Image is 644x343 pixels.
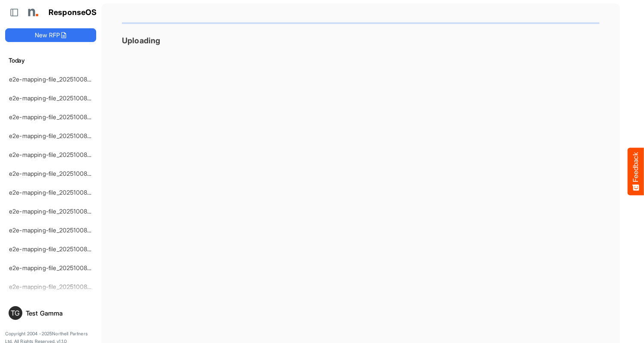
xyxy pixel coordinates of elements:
[9,264,107,271] a: e2e-mapping-file_20251008_131856
[9,113,109,120] a: e2e-mapping-file_20251008_134750
[49,8,97,17] h1: ResponseOS
[628,148,644,196] button: Feedback
[9,75,108,83] a: e2e-mapping-file_20251008_135737
[24,4,41,21] img: Northell
[5,56,96,65] h6: Today
[122,36,599,45] h3: Uploading
[9,208,109,215] a: e2e-mapping-file_20251008_133358
[26,310,93,316] div: Test Gamma
[9,132,109,139] a: e2e-mapping-file_20251008_134353
[9,245,107,253] a: e2e-mapping-file_20251008_132815
[9,170,109,177] a: e2e-mapping-file_20251008_133744
[11,310,20,316] span: TG
[5,28,96,42] button: New RFP
[9,94,108,102] a: e2e-mapping-file_20251008_135414
[9,151,108,158] a: e2e-mapping-file_20251008_134241
[9,189,109,196] a: e2e-mapping-file_20251008_133625
[9,226,108,234] a: e2e-mapping-file_20251008_132857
